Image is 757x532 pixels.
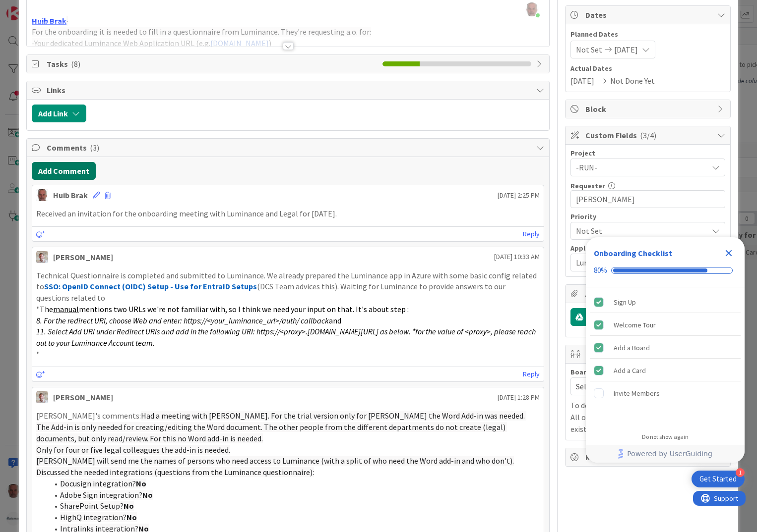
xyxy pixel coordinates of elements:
div: Checklist Container [586,237,745,463]
span: ( 8 ) [71,59,80,69]
div: Project [570,150,725,157]
div: Application (ESM) [570,245,725,252]
p: " [36,304,540,315]
div: Add a Card is complete. [590,360,741,381]
div: Checklist items [586,287,745,426]
span: · [66,16,68,26]
span: Board [570,369,591,375]
span: Docusign integration? [60,479,136,488]
div: Add a Board is complete. [590,337,741,359]
span: Attachments [585,288,712,300]
img: Rd [36,251,48,263]
span: Had a meeting with [PERSON_NAME]. For the trial version only for [PERSON_NAME] the Word Add-in wa... [36,411,526,443]
span: ( 3/4 ) [640,130,656,140]
span: Mirrors [585,348,712,360]
a: Powered by UserGuiding [591,445,740,463]
span: mentions two URLs we're not familiar with, so I think we need your input on that. It's about step : [79,304,409,314]
div: 80% [594,266,607,275]
div: 1 [736,468,745,477]
img: HB [36,189,48,201]
a: manual [53,304,79,314]
div: Welcome Tour is complete. [590,314,741,336]
span: Only for four or five legal colleagues the add-in is needed. [36,445,230,455]
div: Do not show again [642,433,689,441]
button: Add Link [32,105,86,122]
img: O12jEcQ4hztlznU9UXUTfFJ6X9AFnSjt.jpg [525,2,539,16]
span: Metrics [585,451,712,463]
div: Checklist progress: 80% [594,266,737,275]
p: [PERSON_NAME]'s comments: [36,410,540,444]
span: [DATE] 2:25 PM [498,190,540,201]
div: Onboarding Checklist [594,247,672,259]
em: 11. Select Add URI under Redirect URIs and add in the following URI: https://<proxy>.[DOMAIN_NAME... [36,326,537,348]
span: Comments [47,142,531,154]
span: [DATE] 10:33 AM [494,252,540,262]
div: Invite Members is incomplete. [590,382,741,404]
span: Adobe Sign integration? [60,490,142,500]
span: Select... [576,379,703,393]
strong: No [136,479,146,488]
label: Requester [570,181,605,190]
div: Get Started [699,474,737,484]
div: Priority [570,213,725,220]
span: The [40,304,53,314]
span: Luminance [576,256,703,269]
strong: No [124,501,134,511]
p: To delete a mirror card, just delete the card. All other mirrored cards will continue to exists. [570,399,725,435]
em: 8. For the redirect URI, choose Web and enter: https://<your_luminance_url>/auth/ callback [36,316,329,325]
div: [PERSON_NAME] [53,251,113,263]
div: Sign Up is complete. [590,291,741,313]
span: Not Done Yet [610,75,655,87]
div: Invite Members [614,387,660,399]
span: Tasks [47,58,378,70]
span: Planned Dates [570,29,725,40]
strong: No [142,490,153,500]
strong: No [126,512,137,522]
div: Open Get Started checklist, remaining modules: 1 [692,471,745,487]
div: Welcome Tour [614,319,656,331]
span: ( 3 ) [90,143,99,153]
p: Received an invitation for the onboarding meeting with Luminance and Legal for [DATE]. [36,208,540,219]
a: Reply [523,228,540,240]
div: Footer [586,445,745,463]
strong: SSO: OpenID Connect (OIDC) Setup - Use for EntraID Setups [44,281,257,291]
p: " [36,349,540,360]
div: Close Checklist [721,245,737,261]
span: Actual Dates [570,63,725,74]
span: Custom Fields [585,129,712,141]
button: Add Comment [32,162,96,180]
div: Add a Card [614,365,646,376]
div: Huib Brak [53,189,88,201]
span: [DATE] [570,75,594,87]
div: [PERSON_NAME] [53,391,113,403]
span: Dates [585,9,712,21]
span: [DATE] 1:28 PM [498,392,540,403]
div: Sign Up [614,296,636,308]
span: -RUN- [576,160,703,174]
span: Support [21,1,45,13]
p: Technical Questionnaire is completed and submitted to Luminance. We already prepared the Luminanc... [36,270,540,304]
a: Huib Brak [32,16,66,26]
span: Discussed the needed integrations (questions from the Luminance questionnaire): [36,467,314,477]
span: Links [47,84,531,96]
span: [DATE] [614,44,638,55]
span: Block [585,103,712,115]
span: SharePoint Setup? [60,501,124,511]
span: Not Set [576,44,602,55]
a: Reply [523,368,540,380]
span: HighQ integration? [60,512,126,522]
span: [PERSON_NAME] will send me the names of persons who need access to Luminance (with a split of who... [36,456,514,466]
span: and [329,316,341,325]
span: Powered by UserGuiding [627,448,712,460]
div: Add a Board [614,342,650,354]
span: Not Set [576,224,703,238]
img: Rd [36,391,48,403]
